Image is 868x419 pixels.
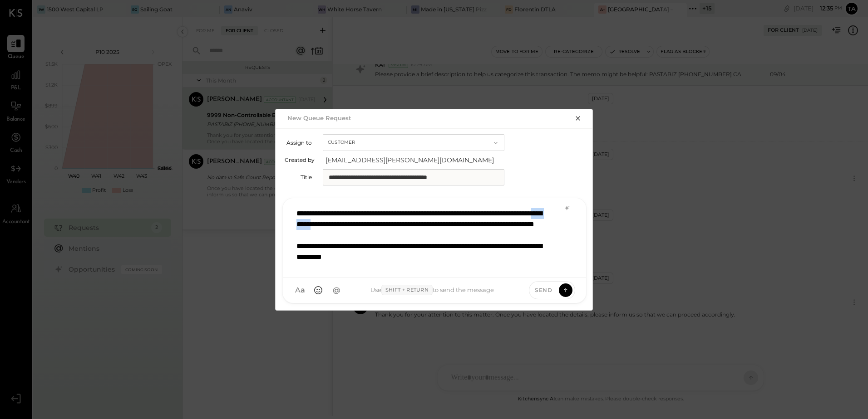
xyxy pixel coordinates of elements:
[285,156,315,163] label: Created by
[345,285,520,296] div: Use to send the message
[285,139,312,146] label: Assign to
[328,282,345,298] button: @
[381,285,433,296] span: Shift + Return
[292,282,308,298] button: Aa
[325,156,507,165] span: [EMAIL_ADDRESS][PERSON_NAME][DOMAIN_NAME]
[535,286,552,294] span: Send
[301,286,305,295] span: a
[287,114,351,122] h2: New Queue Request
[333,286,340,295] span: @
[285,174,312,180] label: Title
[323,134,504,151] button: Customer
